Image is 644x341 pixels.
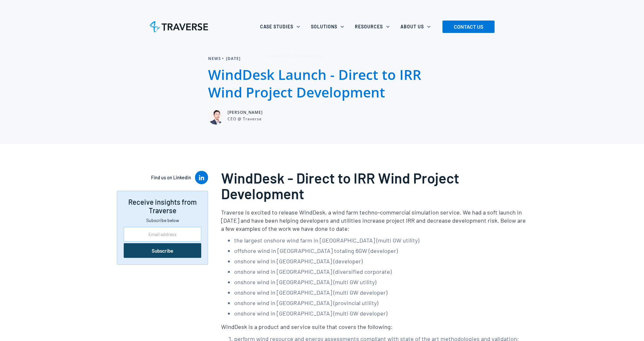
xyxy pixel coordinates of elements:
[228,116,263,122] div: CEO @ Traverse
[256,20,307,34] div: Case Studies
[234,267,527,276] li: onshore wind in [GEOGRAPHIC_DATA] (diversified corporate)
[221,323,527,331] p: WindDesk is a product and service suite that covers the following:
[208,55,222,62] div: News
[124,243,201,258] input: Subscribe
[397,20,438,34] div: About Us
[234,236,527,245] li: the largest onshore wind farm in [GEOGRAPHIC_DATA] (multi GW utility)
[234,309,527,318] li: onshore wind in [GEOGRAPHIC_DATA] (multi GW developer)
[226,55,242,62] div: [DATE]
[151,174,191,181] div: Find us on Linkedin
[311,23,337,30] div: Solutions
[260,23,293,30] div: Case Studies
[355,23,383,30] div: Resources
[266,69,314,77] div: Energy Optimization
[261,47,349,64] a: Large Area Prospecting
[222,55,226,62] div: •
[124,227,201,242] input: Email address
[221,169,459,202] strong: WindDesk - Direct to IRR Wind Project Development
[208,109,272,125] a: [PERSON_NAME]CEO @ Traverse
[234,246,527,255] li: offshore wind in [GEOGRAPHIC_DATA] totaling 6GW (developer)
[266,87,309,94] div: Road Optimization
[307,20,351,34] div: Solutions
[124,198,201,215] div: Receive insights from Traverse
[256,37,354,115] nav: Case Studies
[234,299,527,307] li: onshore wind in [GEOGRAPHIC_DATA] (provincial utility)
[266,52,322,59] div: Large Area Prospecting
[400,23,424,30] div: About Us
[124,227,201,258] form: Side Newsletter
[261,64,349,82] a: Energy Optimization
[234,288,527,297] li: onshore wind in [GEOGRAPHIC_DATA] (multi GW developer)
[442,21,495,33] a: CONTACT US
[208,66,436,101] h2: WindDesk Launch - Direct to IRR Wind Project Development
[261,82,349,99] a: Road Optimization
[234,278,527,287] li: onshore wind in [GEOGRAPHIC_DATA] (multi GW utility)
[351,20,397,34] div: Resources
[124,217,201,224] div: Subscribe below
[228,109,263,116] div: [PERSON_NAME]
[221,208,527,233] p: Traverse is excited to release WindDesk, a wind farm techno-commercial simulation service. We had...
[234,257,527,266] li: onshore wind in [GEOGRAPHIC_DATA] (developer)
